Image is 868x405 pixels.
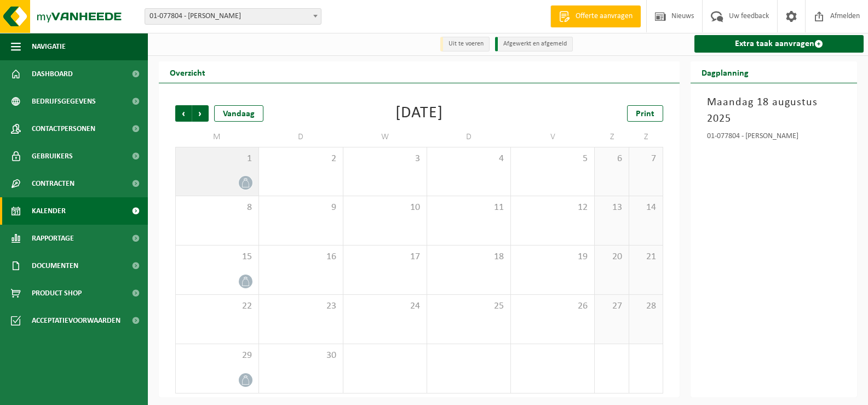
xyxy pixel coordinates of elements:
span: Bedrijfsgegevens [32,88,96,115]
span: 27 [600,300,623,312]
div: 01-077804 - [PERSON_NAME] [707,133,841,144]
span: 25 [433,300,505,312]
span: 3 [349,153,421,165]
h2: Dagplanning [691,61,760,83]
span: 30 [265,350,337,362]
span: Offerte aanvragen [573,11,635,22]
a: Offerte aanvragen [550,5,641,27]
h3: Maandag 18 augustus 2025 [707,94,841,127]
span: Volgende [192,105,209,122]
td: M [175,127,259,147]
span: 26 [516,300,589,312]
span: Print [636,110,654,118]
span: 7 [635,153,657,165]
span: Product Shop [32,279,82,307]
div: [DATE] [395,105,443,122]
span: 5 [516,153,589,165]
span: Documenten [32,252,78,279]
li: Afgewerkt en afgemeld [495,37,573,52]
td: D [427,127,511,147]
span: 21 [635,251,657,263]
span: 18 [433,251,505,263]
span: 24 [349,300,421,312]
a: Print [627,105,663,122]
span: 13 [600,202,623,214]
span: 10 [349,202,421,214]
span: 2 [265,153,337,165]
span: Gebruikers [32,142,73,170]
span: 6 [600,153,623,165]
span: 19 [516,251,589,263]
span: 12 [516,202,589,214]
span: 01-077804 - VANDENDRIESSCHE BRUNO - IZEGEM [145,8,321,25]
div: Vandaag [214,105,263,122]
span: 29 [181,350,253,362]
span: 01-077804 - VANDENDRIESSCHE BRUNO - IZEGEM [145,9,321,24]
span: 17 [349,251,421,263]
span: 1 [181,153,253,165]
a: Extra taak aanvragen [694,35,864,53]
span: 11 [433,202,505,214]
span: Navigatie [32,33,66,60]
span: Vorige [175,105,192,122]
span: Kalender [32,197,66,225]
span: 23 [265,300,337,312]
span: 8 [181,202,253,214]
td: V [511,127,595,147]
span: Acceptatievoorwaarden [32,307,120,334]
span: 4 [433,153,505,165]
span: Dashboard [32,60,73,88]
span: 15 [181,251,253,263]
td: Z [595,127,629,147]
span: 20 [600,251,623,263]
li: Uit te voeren [440,37,490,52]
td: Z [629,127,663,147]
td: W [343,127,427,147]
span: 14 [635,202,657,214]
span: Contracten [32,170,74,197]
h2: Overzicht [159,61,216,83]
span: Rapportage [32,225,74,252]
td: D [259,127,343,147]
span: 16 [265,251,337,263]
span: 22 [181,300,253,312]
span: 9 [265,202,337,214]
span: Contactpersonen [32,115,95,142]
span: 28 [635,300,657,312]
